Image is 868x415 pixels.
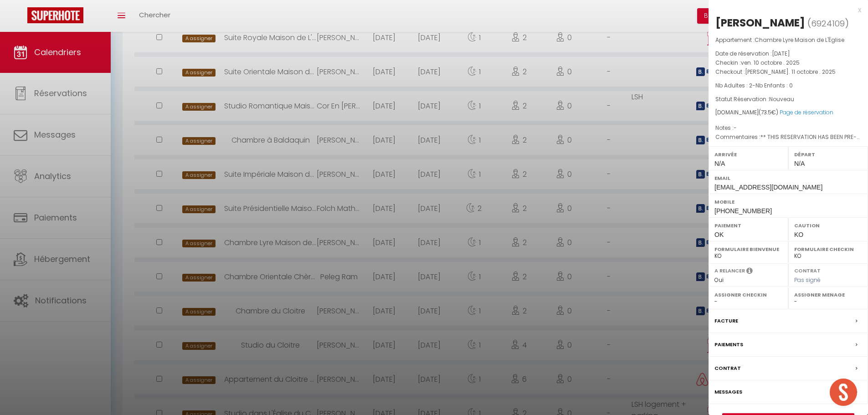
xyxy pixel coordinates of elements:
span: N/A [794,160,805,167]
p: Date de réservation : [715,49,861,58]
span: - [734,124,737,132]
div: x [709,5,861,15]
a: Page de réservation [780,108,833,116]
span: Nb Adultes : 2 [715,82,752,89]
div: [PERSON_NAME] [715,15,805,30]
div: [DOMAIN_NAME] [715,108,861,117]
span: Nb Enfants : 0 [755,82,793,89]
label: Facture [714,316,738,326]
label: Contrat [714,364,741,373]
label: Messages [714,387,742,397]
label: Formulaire Bienvenue [714,245,782,254]
label: Contrat [794,267,821,273]
span: KO [794,231,803,238]
i: Sélectionner OUI si vous souhaiter envoyer les séquences de messages post-checkout [746,267,753,277]
span: OK [714,231,724,238]
label: Assigner Menage [794,290,862,299]
label: A relancer [714,267,745,275]
p: Commentaires : [715,133,861,142]
span: ven. 10 octobre . 2025 [741,59,800,67]
label: Email [714,174,862,183]
span: Pas signé [794,276,821,284]
label: Caution [794,221,862,230]
p: Statut Réservation : [715,95,861,104]
p: Appartement : [715,36,861,45]
label: Arrivée [714,150,782,159]
label: Assigner Checkin [714,290,782,299]
p: Checkin : [715,58,861,67]
span: [EMAIL_ADDRESS][DOMAIN_NAME] [714,184,822,191]
label: Paiements [714,340,743,349]
p: - [715,81,861,90]
span: N/A [714,160,725,167]
span: Nouveau [769,95,794,103]
span: ( ) [807,17,849,30]
span: [DATE] [772,50,790,57]
span: [PHONE_NUMBER] [714,207,772,215]
label: Paiement [714,221,782,230]
p: Checkout : [715,67,861,77]
span: 73.5 [761,108,771,116]
div: Ouvrir le chat [830,379,857,406]
span: Chambre Lyre Maison de L'Église [755,36,844,44]
label: Mobile [714,197,862,206]
span: [PERSON_NAME]. 11 octobre . 2025 [745,68,836,76]
span: ( €) [759,108,778,116]
p: Notes : [715,123,861,133]
label: Formulaire Checkin [794,245,862,254]
label: Départ [794,150,862,159]
span: 6924109 [811,18,845,29]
